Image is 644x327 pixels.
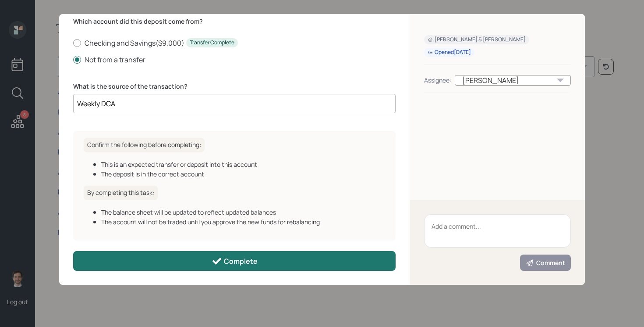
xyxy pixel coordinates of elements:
[73,17,396,26] label: Which account did this deposit come from?
[73,55,396,65] label: Not from a transfer
[84,138,205,152] h6: Confirm the following before completing:
[101,217,385,226] div: The account will not be traded until you approve the new funds for rebalancing
[428,36,526,43] div: [PERSON_NAME] & [PERSON_NAME]
[190,39,234,47] div: Transfer Complete
[101,169,385,179] div: The deposit is in the correct account
[101,208,385,217] div: The balance sheet will be updated to reflect updated balances
[424,75,451,85] div: Assignee:
[212,256,258,266] div: Complete
[73,38,396,48] label: Checking and Savings ( $9,000 )
[73,82,396,91] label: What is the source of the transaction?
[428,49,471,56] div: Opened [DATE]
[73,251,396,271] button: Complete
[455,75,571,86] div: [PERSON_NAME]
[520,255,571,271] button: Comment
[84,186,158,200] h6: By completing this task:
[101,160,385,169] div: This is an expected transfer or deposit into this account
[526,259,565,267] div: Comment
